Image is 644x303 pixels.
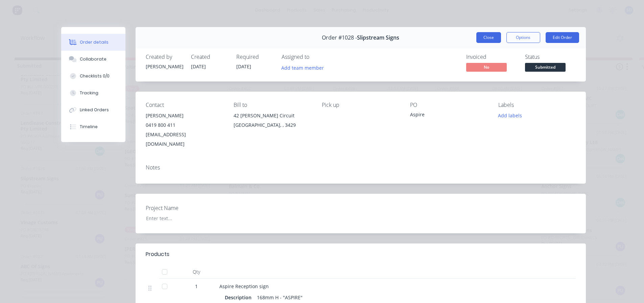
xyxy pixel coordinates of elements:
button: Add labels [495,111,526,120]
div: Checklists 0/0 [80,73,110,79]
span: Aspire Reception sign [219,283,269,289]
div: Description [225,293,254,302]
div: Timeline [80,124,98,130]
div: Notes [146,164,576,171]
label: Project Name [146,204,230,212]
span: [DATE] [191,63,206,70]
span: 1 [195,283,198,290]
div: 0419 800 411 [146,120,223,130]
div: Pick up [322,102,399,108]
div: Bill to [234,102,311,108]
div: [PERSON_NAME] [146,111,223,120]
div: Aspire [410,111,487,120]
button: Order details [61,34,125,51]
button: Submitted [525,63,566,73]
button: Add team member [278,63,327,72]
span: Order #1028 - [322,34,357,41]
div: Order details [80,39,109,45]
button: Add team member [282,63,328,72]
button: Tracking [61,85,125,101]
div: Tracking [80,90,98,96]
div: Invoiced [466,54,517,60]
div: Contact [146,102,223,108]
div: Assigned to [282,54,349,60]
div: 42 [PERSON_NAME] Circuit[GEOGRAPHIC_DATA], , 3429 [234,111,311,133]
button: Close [476,32,501,43]
span: [DATE] [236,63,251,70]
div: [GEOGRAPHIC_DATA], , 3429 [234,120,311,130]
span: Submitted [525,63,566,71]
div: [PERSON_NAME]0419 800 411[EMAIL_ADDRESS][DOMAIN_NAME] [146,111,223,149]
div: Status [525,54,576,60]
span: No [466,63,507,71]
div: Created by [146,54,183,60]
button: Edit Order [546,32,579,43]
div: Labels [498,102,576,108]
div: Required [236,54,273,60]
div: 42 [PERSON_NAME] Circuit [234,111,311,120]
div: Products [146,250,169,258]
button: Options [506,32,540,43]
div: Linked Orders [80,107,109,113]
div: Collaborate [80,56,106,62]
div: [PERSON_NAME] [146,63,183,70]
button: Checklists 0/0 [61,68,125,85]
button: Collaborate [61,51,125,68]
div: Created [191,54,228,60]
button: Linked Orders [61,101,125,118]
div: Qty [176,265,217,279]
div: [EMAIL_ADDRESS][DOMAIN_NAME] [146,130,223,149]
div: PO [410,102,487,108]
span: Slipstream Signs [357,34,399,41]
button: Timeline [61,118,125,135]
